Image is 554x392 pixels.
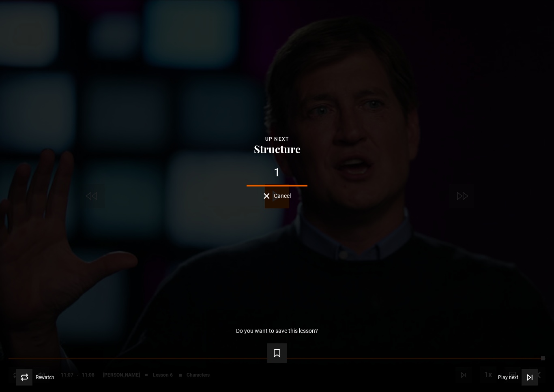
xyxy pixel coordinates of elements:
div: Up next [13,135,541,143]
button: Cancel [264,193,291,199]
button: Play next [498,369,538,386]
button: Structure [251,144,303,155]
button: Rewatch [16,369,54,386]
p: Do you want to save this lesson? [236,328,318,334]
span: Play next [498,375,518,380]
div: 1 [13,167,541,178]
span: Rewatch [36,375,54,380]
span: Cancel [274,193,291,199]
